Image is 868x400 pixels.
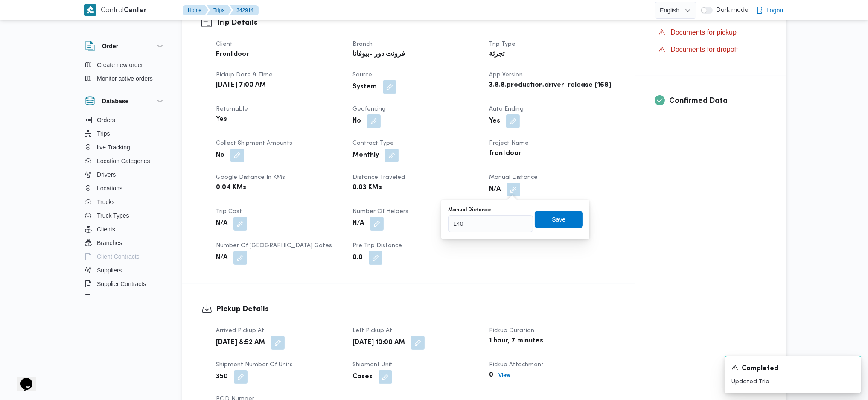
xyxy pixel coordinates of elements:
[97,156,150,166] span: Location Categories
[216,50,249,60] b: Frontdoor
[97,169,116,180] span: Drivers
[216,17,616,29] h3: Trip Details
[85,41,165,51] button: Order
[731,377,854,386] p: Updated Trip
[655,43,767,56] button: Documents for dropoff
[216,243,332,248] span: Number of [GEOGRAPHIC_DATA] Gates
[97,115,115,125] span: Orders
[535,211,583,228] button: Save
[97,224,115,234] span: Clients
[670,44,738,55] span: Documents for dropoff
[216,328,264,333] span: Arrived Pickup At
[97,60,143,70] span: Create new order
[352,243,402,248] span: Pre Trip Distance
[216,362,293,368] span: Shipment Number of Units
[352,362,393,368] span: Shipment Unit
[352,219,364,229] b: N/A
[82,154,169,168] button: Location Categories
[84,4,96,16] img: X8yXhbKr1z7QwAAAABJRU5ErkJggg==
[82,209,169,222] button: Truck Types
[489,41,516,47] span: Trip Type
[82,195,169,209] button: Trucks
[216,41,233,47] span: Client
[489,336,543,346] b: 1 hour, 7 minutes
[216,175,285,180] span: Google distance in KMs
[78,58,172,89] div: Order
[352,41,373,47] span: Branch
[216,114,227,125] b: Yes
[216,140,292,146] span: Collect Shipment Amounts
[183,5,208,15] button: Home
[352,338,405,348] b: [DATE] 10:00 AM
[489,72,523,78] span: App Version
[352,106,386,112] span: Geofencing
[669,95,767,107] h3: Confirmed Data
[216,219,227,229] b: N/A
[102,96,128,106] h3: Database
[352,150,379,161] b: Monthly
[78,113,172,298] div: Database
[216,338,265,348] b: [DATE] 8:52 AM
[352,116,361,126] b: No
[352,72,372,78] span: Source
[352,175,405,180] span: Distance Traveled
[97,210,129,221] span: Truck Types
[448,207,491,213] label: Manual Distance
[489,106,524,112] span: Auto Ending
[216,209,242,214] span: Trip Cost
[97,142,130,152] span: live Tracking
[102,41,118,51] h3: Order
[352,372,373,382] b: Cases
[82,168,169,181] button: Drivers
[489,328,534,333] span: Pickup Duration
[97,238,122,248] span: Branches
[489,362,544,368] span: Pickup Attachment
[82,277,169,291] button: Supplier Contracts
[713,7,749,14] span: Dark mode
[489,116,500,126] b: Yes
[230,5,259,15] button: 342914
[216,106,248,112] span: Returnable
[85,96,165,106] button: Database
[489,184,501,195] b: N/A
[489,175,538,180] span: Manual Distance
[489,370,493,380] b: 0
[670,46,738,53] span: Documents for dropoff
[489,140,529,146] span: Project Name
[97,265,122,275] span: Suppliers
[352,209,408,214] span: Number of Helpers
[82,291,169,304] button: Devices
[97,197,114,207] span: Trucks
[82,181,169,195] button: Locations
[352,183,382,193] b: 0.03 KMs
[216,72,273,78] span: Pickup date & time
[124,7,147,14] b: Center
[216,304,616,315] h3: Pickup Details
[82,140,169,154] button: live Tracking
[97,279,146,289] span: Supplier Contracts
[489,149,521,159] b: frontdoor
[352,328,392,333] span: Left Pickup At
[216,150,224,161] b: No
[552,214,565,225] span: Save
[352,253,363,263] b: 0.0
[655,26,767,39] button: Documents for pickup
[82,236,169,250] button: Branches
[97,292,118,303] span: Devices
[731,363,854,374] div: Notification
[97,128,110,139] span: Trips
[82,127,169,140] button: Trips
[352,140,394,146] span: Contract Type
[216,183,246,193] b: 0.04 KMs
[489,50,504,60] b: تجزئة
[9,366,36,391] iframe: chat widget
[498,372,510,378] b: View
[82,263,169,277] button: Suppliers
[216,372,228,382] b: 350
[97,251,140,262] span: Client Contracts
[670,27,737,38] span: Documents for pickup
[82,58,169,72] button: Create new order
[216,253,227,263] b: N/A
[766,5,785,15] span: Logout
